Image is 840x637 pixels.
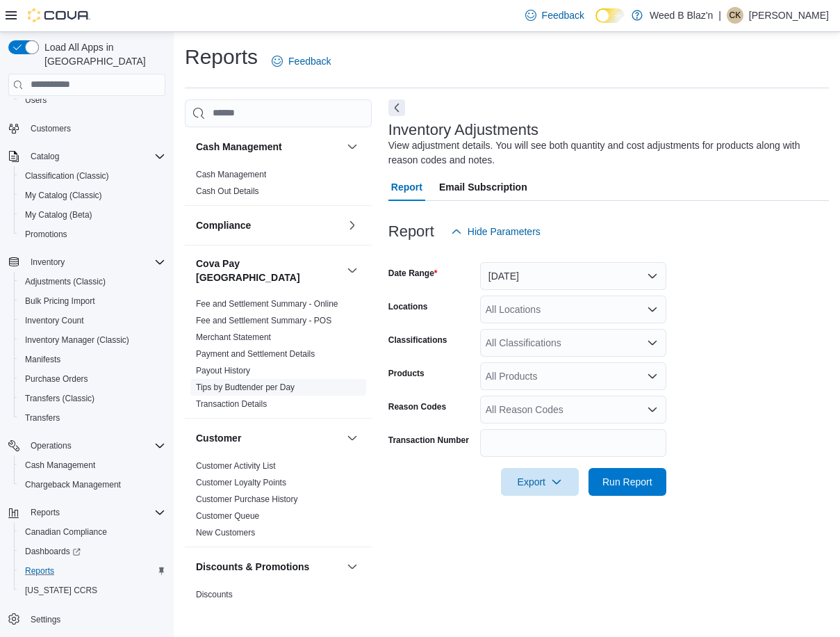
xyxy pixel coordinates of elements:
label: Date Range [388,268,438,279]
button: Transfers (Classic) [14,389,171,408]
span: Inventory Manager (Classic) [25,334,129,346]
span: Run Report [602,475,652,489]
button: Run Report [588,468,666,496]
span: My Catalog (Classic) [25,190,102,201]
button: Reports [14,561,171,581]
button: Inventory Count [14,311,171,330]
span: Operations [25,437,165,454]
span: [US_STATE] CCRS [25,585,97,596]
a: Classification (Classic) [19,168,115,184]
span: Settings [25,610,165,627]
h3: Customer [196,431,241,445]
h3: Compliance [196,218,251,232]
button: Open list of options [647,371,658,382]
a: Settings [25,611,66,628]
span: Transfers [19,410,165,426]
button: Open list of options [647,304,658,315]
button: Catalog [3,147,171,166]
span: Chargeback Management [19,476,165,493]
span: Washington CCRS [19,582,165,599]
button: Promotions [14,225,171,244]
button: Cova Pay [GEOGRAPHIC_DATA] [344,262,361,279]
span: Dashboards [19,543,165,560]
p: | [718,7,721,24]
a: Payout History [196,366,250,376]
span: Customer Loyalty Points [196,477,286,488]
a: Cash Management [19,457,101,474]
a: Purchase Orders [19,371,94,387]
span: Load All Apps in [GEOGRAPHIC_DATA] [39,40,165,68]
span: My Catalog (Beta) [19,207,165,223]
span: Inventory Count [19,312,165,329]
span: Transfers (Classic) [25,393,94,404]
span: Inventory Count [25,315,84,326]
span: Cash Management [25,460,95,471]
a: Adjustments (Classic) [19,273,111,290]
span: Email Subscription [439,173,527,201]
a: Users [19,92,52,108]
a: Customer Loyalty Points [196,478,286,487]
a: Bulk Pricing Import [19,293,101,309]
span: New Customers [196,527,255,538]
span: Discounts [196,589,233,600]
a: Feedback [520,1,590,29]
a: Canadian Compliance [19,524,113,540]
button: [US_STATE] CCRS [14,581,171,600]
span: Purchase Orders [25,373,88,385]
a: Dashboards [14,542,171,561]
span: Dashboards [25,546,81,557]
button: Chargeback Management [14,475,171,494]
span: Users [19,92,165,108]
a: My Catalog (Beta) [19,207,98,223]
button: Canadian Compliance [14,522,171,542]
a: Feedback [266,47,336,75]
div: Customer [185,458,372,547]
p: [PERSON_NAME] [749,7,829,24]
span: Inventory [31,257,65,268]
span: Cash Management [19,457,165,474]
button: Compliance [344,217,361,234]
button: Transfers [14,408,171,428]
button: My Catalog (Classic) [14,186,171,205]
span: Cash Management [196,169,266,180]
h3: Cova Pay [GEOGRAPHIC_DATA] [196,257,341,284]
button: Users [14,90,171,110]
button: Bulk Pricing Import [14,291,171,311]
a: Customers [25,120,76,137]
button: Inventory Manager (Classic) [14,330,171,350]
span: My Catalog (Classic) [19,187,165,204]
button: Customer [196,431,341,445]
a: New Customers [196,528,255,538]
span: Customer Purchase History [196,494,298,505]
span: Promotions [19,226,165,243]
span: Feedback [288,54,331,68]
button: Operations [3,436,171,455]
span: Classification (Classic) [25,170,109,182]
button: Discounts & Promotions [196,560,341,574]
a: Promotions [19,226,73,243]
span: My Catalog (Beta) [25,209,92,220]
button: Reports [3,503,171,522]
span: Report [391,173,422,201]
a: Fee and Settlement Summary - POS [196,316,331,325]
a: Customer Purchase History [196,494,298,504]
button: [DATE] [480,262,666,290]
a: Merchant Statement [196,332,271,342]
button: Discounts & Promotions [344,558,361,575]
span: Adjustments (Classic) [25,276,106,287]
button: Compliance [196,218,341,232]
button: Inventory [25,254,70,271]
span: Transaction Details [196,398,267,410]
button: Manifests [14,350,171,369]
h3: Report [388,223,434,240]
button: Settings [3,608,171,629]
div: View adjustment details. You will see both quantity and cost adjustments for products along with ... [388,138,822,168]
span: Hide Parameters [468,225,541,239]
label: Products [388,368,425,379]
span: Chargeback Management [25,479,121,490]
span: Cash Out Details [196,186,259,197]
span: Transfers [25,412,60,424]
a: Payment and Settlement Details [196,349,315,359]
a: My Catalog (Classic) [19,187,108,204]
